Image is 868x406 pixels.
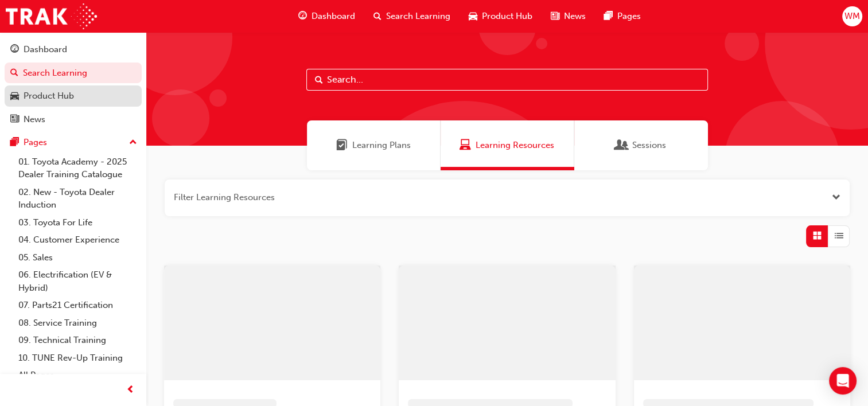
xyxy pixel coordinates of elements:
a: 01. Toyota Academy - 2025 Dealer Training Catalogue [14,153,142,184]
a: search-iconSearch Learning [364,5,460,28]
a: Product Hub [5,85,142,107]
span: Search Learning [386,10,450,23]
a: 02. New - Toyota Dealer Induction [14,184,142,214]
a: Learning PlansLearning Plans [307,120,441,170]
span: Learning Resources [476,139,554,152]
div: Open Intercom Messenger [829,367,857,395]
span: WM [844,10,860,23]
span: Grid [813,229,822,243]
span: News [564,10,586,23]
a: Dashboard [5,39,142,60]
span: List [835,229,843,243]
a: 05. Sales [14,249,142,267]
button: Pages [5,132,142,153]
span: search-icon [10,68,18,79]
span: Sessions [616,139,628,152]
button: WM [842,6,862,26]
span: news-icon [551,9,559,24]
button: Open the filter [832,191,840,204]
a: All Pages [14,366,142,384]
a: Search Learning [5,63,142,84]
span: Sessions [632,139,666,152]
a: 09. Technical Training [14,331,142,349]
a: SessionsSessions [574,120,708,170]
a: 08. Service Training [14,314,142,332]
span: Pages [617,10,641,23]
a: 03. Toyota For Life [14,214,142,232]
a: car-iconProduct Hub [460,5,542,28]
a: 06. Electrification (EV & Hybrid) [14,266,142,296]
img: Trak [6,3,97,29]
a: guage-iconDashboard [289,5,364,28]
a: 10. TUNE Rev-Up Training [14,349,142,367]
span: guage-icon [10,45,19,55]
a: 04. Customer Experience [14,231,142,249]
div: Pages [24,136,47,149]
button: DashboardSearch LearningProduct HubNews [5,37,142,132]
a: news-iconNews [542,5,595,28]
span: Search [315,73,323,87]
div: Dashboard [24,43,67,56]
div: Product Hub [24,89,74,103]
span: Learning Resources [460,139,471,152]
a: News [5,109,142,130]
span: Learning Plans [336,139,348,152]
span: pages-icon [604,9,613,24]
span: Dashboard [312,10,355,23]
a: 07. Parts21 Certification [14,296,142,314]
span: Learning Plans [352,139,411,152]
span: prev-icon [126,383,135,397]
span: news-icon [10,115,19,125]
span: pages-icon [10,138,19,148]
span: search-icon [373,9,382,24]
span: Product Hub [482,10,532,23]
span: up-icon [129,135,137,150]
div: News [24,113,45,126]
input: Search... [306,69,708,91]
span: car-icon [469,9,477,24]
span: guage-icon [298,9,307,24]
a: Learning ResourcesLearning Resources [441,120,574,170]
a: pages-iconPages [595,5,650,28]
span: car-icon [10,91,19,101]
